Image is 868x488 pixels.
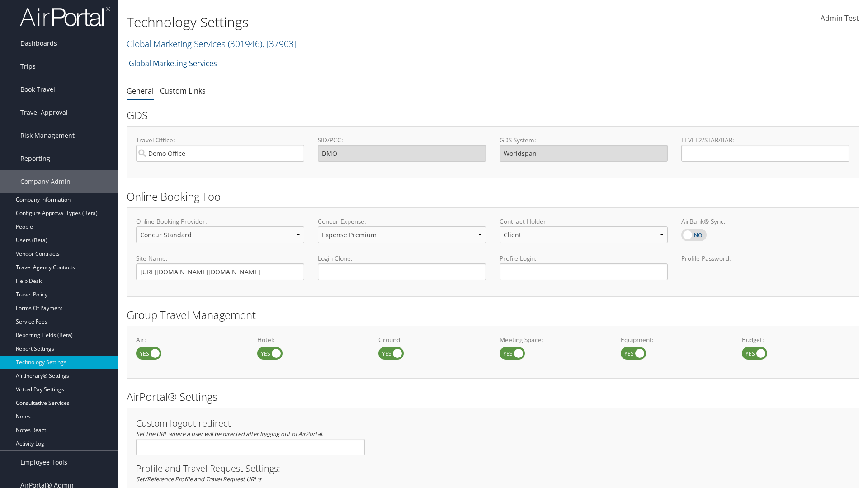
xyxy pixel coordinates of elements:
[318,136,486,145] label: SID/PCC:
[318,217,486,226] label: Concur Expense:
[257,335,365,344] label: Hotel:
[378,335,486,344] label: Ground:
[228,38,262,50] span: ( 301946 )
[136,335,244,344] label: Air:
[136,430,323,438] em: Set the URL where a user will be directed after logging out of AirPortal.
[20,55,36,78] span: Trips
[821,5,859,33] a: Admin Test
[136,464,849,473] h3: Profile and Travel Request Settings:
[20,78,55,101] span: Book Travel
[500,136,668,145] label: GDS System:
[136,254,304,263] label: Site Name:
[262,38,297,50] span: , [ 37903 ]
[681,229,707,241] label: AirBank® Sync
[20,32,57,55] span: Dashboards
[20,6,110,27] img: airportal-logo.png
[160,86,206,96] a: Custom Links
[136,419,365,428] h3: Custom logout redirect
[20,170,71,193] span: Company Admin
[20,124,75,147] span: Risk Management
[500,254,668,280] label: Profile Login:
[681,254,849,280] label: Profile Password:
[136,217,304,226] label: Online Booking Provider:
[129,54,217,72] a: Global Marketing Services
[500,335,607,344] label: Meeting Space:
[500,263,668,280] input: Profile Login:
[20,101,68,124] span: Travel Approval
[136,136,304,145] label: Travel Office:
[20,147,50,170] span: Reporting
[681,217,849,226] label: AirBank® Sync:
[127,86,154,96] a: General
[318,254,486,263] label: Login Clone:
[136,475,261,483] em: Set/Reference Profile and Travel Request URL's
[821,13,859,23] span: Admin Test
[127,307,859,323] h2: Group Travel Management
[127,108,852,123] h2: GDS
[500,217,668,226] label: Contract Holder:
[621,335,728,344] label: Equipment:
[127,13,615,32] h1: Technology Settings
[127,38,297,50] a: Global Marketing Services
[681,136,849,145] label: LEVEL2/STAR/BAR:
[127,389,859,404] h2: AirPortal® Settings
[127,189,859,204] h2: Online Booking Tool
[20,451,67,474] span: Employee Tools
[742,335,849,344] label: Budget:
